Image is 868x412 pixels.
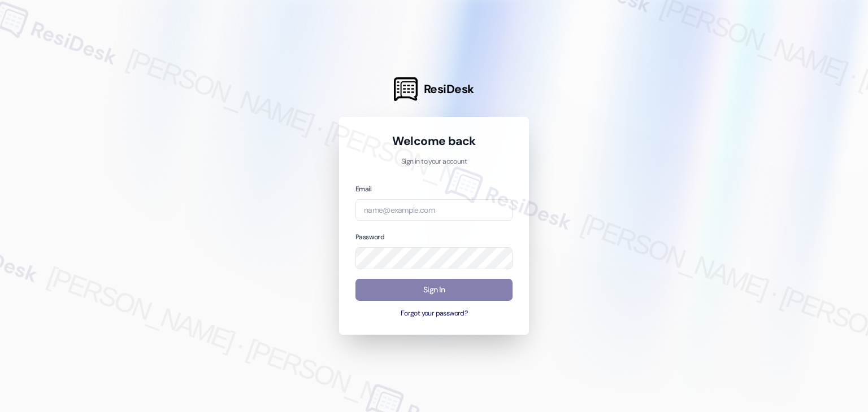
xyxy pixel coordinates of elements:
span: ResiDesk [424,81,474,97]
label: Email [355,185,371,194]
h1: Welcome back [355,133,513,149]
p: Sign in to your account [355,157,513,167]
img: ResiDesk Logo [394,77,418,101]
button: Sign In [355,279,513,301]
button: Forgot your password? [355,309,513,319]
input: name@example.com [355,199,513,221]
label: Password [355,233,384,242]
